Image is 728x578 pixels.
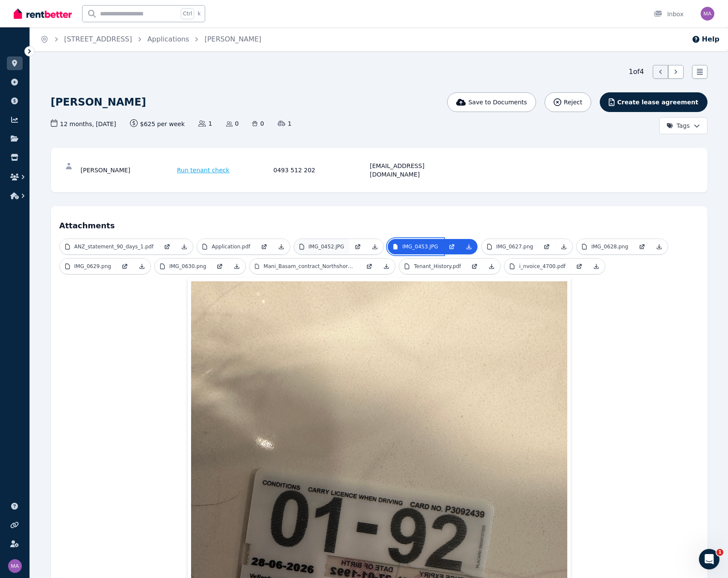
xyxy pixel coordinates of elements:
iframe: Intercom live chat [699,549,719,569]
span: Run tenant check [177,166,230,174]
a: Open in new Tab [256,239,273,254]
a: Download Attachment [555,239,572,254]
p: IMG_0627.png [496,243,533,250]
a: Open in new Tab [349,239,366,254]
div: Inbox [654,10,684,18]
p: i_nvoice_4700.pdf [519,263,566,270]
button: Reject [545,92,591,112]
a: Open in new Tab [361,259,378,274]
a: Open in new Tab [538,239,555,254]
a: Download Attachment [176,239,193,254]
span: 12 months , [DATE] [51,119,116,128]
a: Open in new Tab [571,259,588,274]
button: Tags [659,117,707,134]
p: IMG_0628.png [591,243,628,250]
a: Download Attachment [378,259,395,274]
a: Download Attachment [588,259,605,274]
div: [PERSON_NAME] [81,162,175,179]
span: Save to Documents [469,98,527,106]
a: Open in new Tab [634,239,651,254]
span: k [197,10,200,17]
span: 1 [278,119,292,128]
a: Download Attachment [273,239,290,254]
a: Open in new Tab [466,259,483,274]
span: 0 [226,119,239,128]
p: Mani_Basam_contract_Northshore_1.pdf [264,263,356,270]
button: Create lease agreement [600,92,707,112]
a: IMG_0453.JPG [388,239,443,254]
p: Tenant_History.pdf [414,263,461,270]
p: IMG_0453.JPG [402,243,438,250]
a: Tenant_History.pdf [399,259,466,274]
a: Download Attachment [651,239,668,254]
a: Open in new Tab [116,259,133,274]
h1: [PERSON_NAME] [51,95,146,109]
a: Open in new Tab [443,239,460,254]
div: [EMAIL_ADDRESS][DOMAIN_NAME] [370,162,464,179]
a: Download Attachment [366,239,383,254]
a: IMG_0628.png [577,239,633,254]
p: IMG_0452.JPG [309,243,345,250]
a: Download Attachment [460,239,477,254]
a: Open in new Tab [159,239,176,254]
p: IMG_0630.png [169,263,206,270]
p: IMG_0629.png [74,263,111,270]
a: [PERSON_NAME] [204,35,261,43]
a: IMG_0452.JPG [294,239,350,254]
a: Download Attachment [228,259,245,274]
a: Mani_Basam_contract_Northshore_1.pdf [250,259,361,274]
span: 1 [716,549,723,556]
a: i_nvoice_4700.pdf [504,259,571,274]
img: Matthew [701,7,714,21]
a: IMG_0630.png [155,259,211,274]
span: Ctrl [181,8,194,19]
button: Help [692,34,719,44]
a: Application.pdf [197,239,255,254]
h4: Attachments [59,215,699,232]
img: RentBetter [14,7,72,20]
img: Matthew [8,559,22,573]
button: Save to Documents [447,92,536,112]
span: Tags [666,121,690,130]
a: Download Attachment [483,259,500,274]
a: Open in new Tab [211,259,228,274]
nav: Breadcrumb [30,27,271,51]
span: 0 [252,119,264,128]
a: Applications [147,35,189,43]
span: Create lease agreement [617,98,699,106]
p: Application.pdf [212,243,250,250]
a: Download Attachment [133,259,150,274]
span: 1 [198,119,212,128]
p: ANZ_statement_90_days_1.pdf [74,243,154,250]
a: IMG_0627.png [482,239,538,254]
div: 0493 512 202 [274,162,368,179]
a: [STREET_ADDRESS] [64,35,132,43]
a: IMG_0629.png [60,259,116,274]
span: Reject [564,98,582,106]
span: $625 per week [130,119,185,128]
span: 1 of 4 [629,67,644,77]
a: ANZ_statement_90_days_1.pdf [60,239,159,254]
